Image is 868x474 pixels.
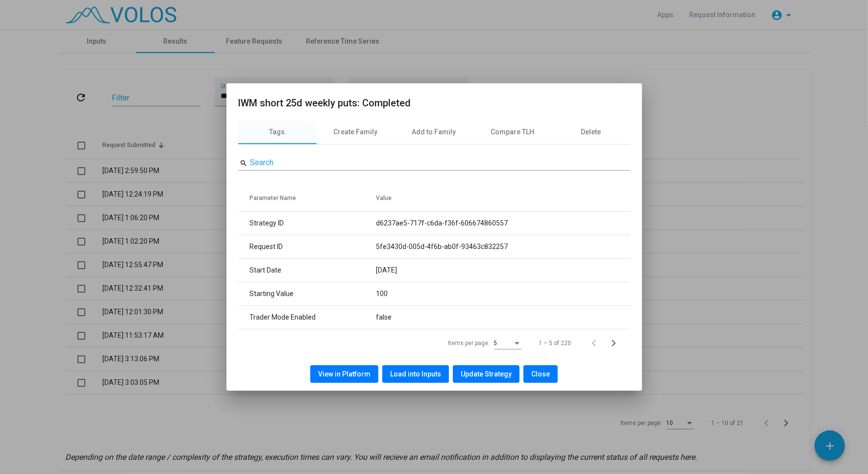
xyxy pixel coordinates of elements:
td: Start Date [238,259,376,282]
span: Close [531,370,550,378]
td: Starting Value [238,282,376,306]
button: Load into Inputs [382,365,449,383]
th: Value [376,184,630,212]
td: Request ID [238,235,376,259]
span: Load into Inputs [390,370,441,378]
span: View in Platform [318,370,371,378]
div: 1 – 5 of 220 [539,339,571,348]
div: Create Family [334,127,378,137]
span: Update Strategy [461,370,512,378]
h2: IWM short 25d weekly puts: Completed [238,95,630,111]
td: [DATE] [376,259,630,282]
span: 5 [494,340,497,347]
mat-icon: search [240,159,248,168]
td: 5fe3430d-005d-4f6b-ab0f-93463c832257 [376,235,630,259]
button: Previous page [587,333,607,353]
td: d6237ae5-717f-c6da-f36f-606674860557 [376,212,630,235]
td: false [376,306,630,329]
div: Tags [270,127,285,137]
div: Delete [581,127,601,137]
div: Add to Family [412,127,456,137]
button: Update Strategy [453,365,520,383]
th: Parameter Name [238,184,376,212]
td: 100 [376,282,630,306]
div: Compare TLH [491,127,534,137]
td: Trader Mode Enabled [238,306,376,329]
td: Strategy ID [238,212,376,235]
mat-select: Items per page: [494,340,521,347]
button: Close [523,365,558,383]
div: Items per page: [448,339,490,348]
button: Next page [607,333,626,353]
button: View in Platform [310,365,378,383]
